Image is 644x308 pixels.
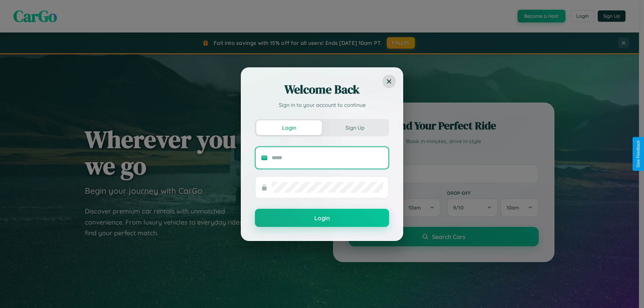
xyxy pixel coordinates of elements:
[255,81,389,98] h2: Welcome Back
[322,120,388,135] button: Sign Up
[255,209,389,227] button: Login
[636,140,641,168] div: Give Feedback
[256,120,322,135] button: Login
[255,101,389,109] p: Sign in to your account to continue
